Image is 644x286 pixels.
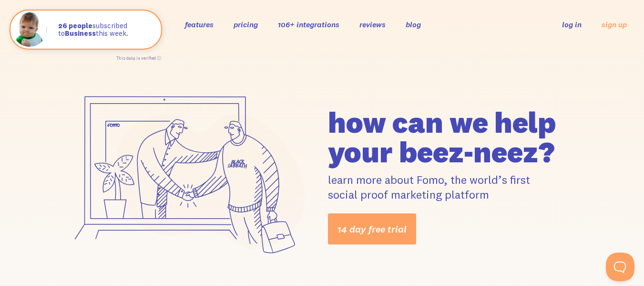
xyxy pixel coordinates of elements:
[12,12,47,47] img: Fomo
[185,20,214,29] a: features
[406,20,421,29] a: blog
[328,172,582,202] p: learn more about Fomo, the world’s first social proof marketing platform
[606,253,634,281] iframe: Help Scout Beacon - Open
[278,20,339,29] a: 106+ integrations
[562,20,582,29] a: log in
[58,21,92,30] strong: 26 people
[116,55,161,61] a: This data is verified ⓘ
[602,20,627,30] a: sign up
[328,213,416,244] a: 14 day free trial
[58,22,152,38] p: subscribed to this week.
[234,20,258,29] a: pricing
[328,107,582,167] h1: how can we help your beez-neez?
[359,20,386,29] a: reviews
[65,29,96,38] strong: Business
